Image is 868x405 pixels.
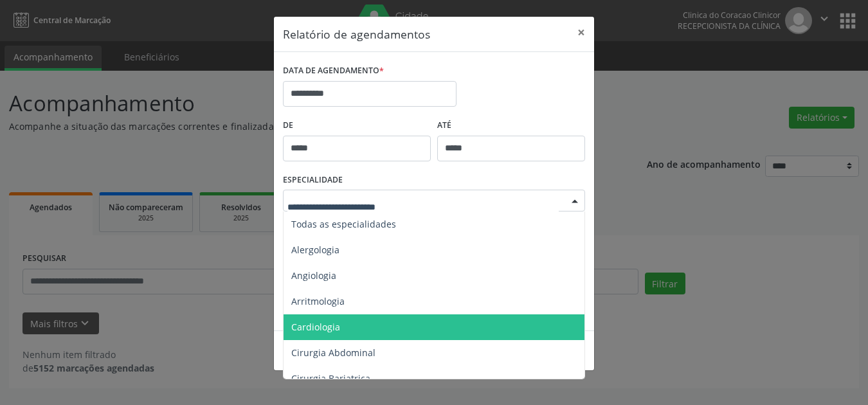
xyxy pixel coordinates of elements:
[283,170,343,190] label: ESPECIALIDADE
[437,116,585,136] label: ATÉ
[291,295,345,307] span: Arritmologia
[568,17,594,48] button: Close
[291,218,396,230] span: Todas as especialidades
[283,116,431,136] label: De
[283,26,430,42] h5: Relatório de agendamentos
[291,372,370,384] span: Cirurgia Bariatrica
[283,61,384,81] label: DATA DE AGENDAMENTO
[291,346,375,359] span: Cirurgia Abdominal
[291,244,339,256] span: Alergologia
[291,321,340,333] span: Cardiologia
[291,269,336,282] span: Angiologia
